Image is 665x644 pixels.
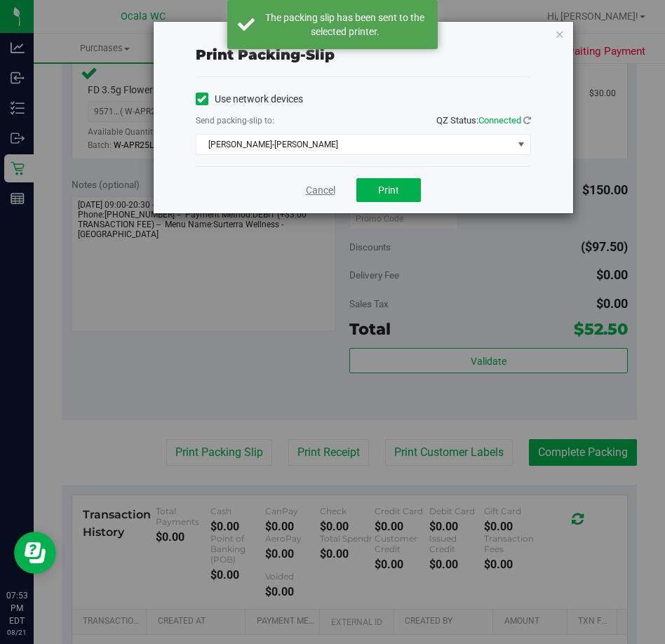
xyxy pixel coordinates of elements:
[512,135,530,154] span: select
[196,92,303,107] label: Use network devices
[356,178,421,202] button: Print
[262,11,427,39] div: The packing slip has been sent to the selected printer.
[196,135,513,154] span: [PERSON_NAME]-[PERSON_NAME]
[196,114,274,127] label: Send packing-slip to:
[196,46,335,63] span: Print packing-slip
[378,185,399,196] span: Print
[306,183,335,198] a: Cancel
[14,532,56,574] iframe: Resource center
[478,115,521,126] span: Connected
[436,115,531,126] span: QZ Status:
